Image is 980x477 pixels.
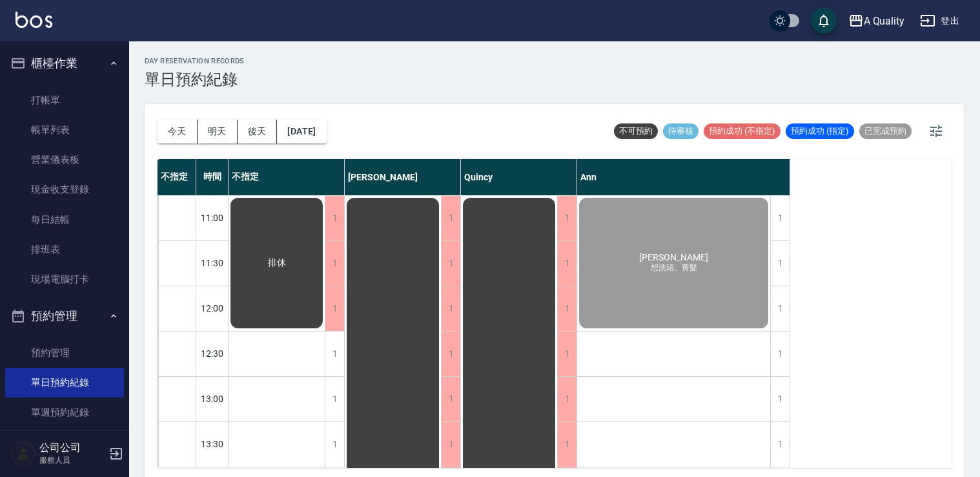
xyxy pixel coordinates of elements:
[859,125,912,137] span: 已完成預約
[770,422,790,467] div: 1
[770,286,790,331] div: 1
[557,377,577,421] div: 1
[325,332,344,376] div: 1
[39,441,105,454] h5: 公司公司
[145,70,245,89] h3: 單日預約紀錄
[915,9,965,33] button: 登出
[229,159,345,195] div: 不指定
[5,235,124,264] a: 排班表
[843,8,910,34] button: A Quality
[145,57,245,65] h2: day Reservation records
[557,286,577,331] div: 1
[5,85,124,115] a: 打帳單
[5,145,124,175] a: 營業儀表板
[196,195,229,240] div: 11:00
[5,115,124,145] a: 帳單列表
[614,125,658,137] span: 不可預約
[770,241,790,286] div: 1
[238,120,278,143] button: 後天
[770,332,790,376] div: 1
[770,377,790,421] div: 1
[441,377,460,421] div: 1
[39,454,105,466] p: 服務人員
[198,120,238,143] button: 明天
[325,422,344,467] div: 1
[325,196,344,240] div: 1
[704,125,781,137] span: 預約成功 (不指定)
[158,159,196,195] div: 不指定
[265,257,289,269] span: 排休
[196,331,229,376] div: 12:30
[577,159,790,195] div: Ann
[864,13,905,29] div: A Quality
[770,196,790,240] div: 1
[196,240,229,286] div: 11:30
[441,422,460,467] div: 1
[5,175,124,204] a: 現金收支登錄
[5,368,124,397] a: 單日預約紀錄
[811,8,837,34] button: save
[557,422,577,467] div: 1
[5,299,124,333] button: 預約管理
[637,252,711,262] span: [PERSON_NAME]
[15,12,52,28] img: Logo
[196,159,229,195] div: 時間
[461,159,577,195] div: Quincy
[196,286,229,331] div: 12:00
[663,125,699,137] span: 待審核
[345,159,461,195] div: [PERSON_NAME]
[441,286,460,331] div: 1
[325,286,344,331] div: 1
[786,125,854,137] span: 預約成功 (指定)
[557,332,577,376] div: 1
[325,241,344,286] div: 1
[557,196,577,240] div: 1
[5,47,124,80] button: 櫃檯作業
[196,376,229,421] div: 13:00
[5,264,124,294] a: 現場電腦打卡
[5,397,124,427] a: 單週預約紀錄
[10,441,36,467] img: Person
[196,421,229,467] div: 13:30
[277,120,326,143] button: [DATE]
[441,332,460,376] div: 1
[5,205,124,235] a: 每日結帳
[325,377,344,421] div: 1
[158,120,198,143] button: 今天
[648,262,700,273] span: 想洗頭、剪髮
[5,338,124,368] a: 預約管理
[441,196,460,240] div: 1
[441,241,460,286] div: 1
[557,241,577,286] div: 1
